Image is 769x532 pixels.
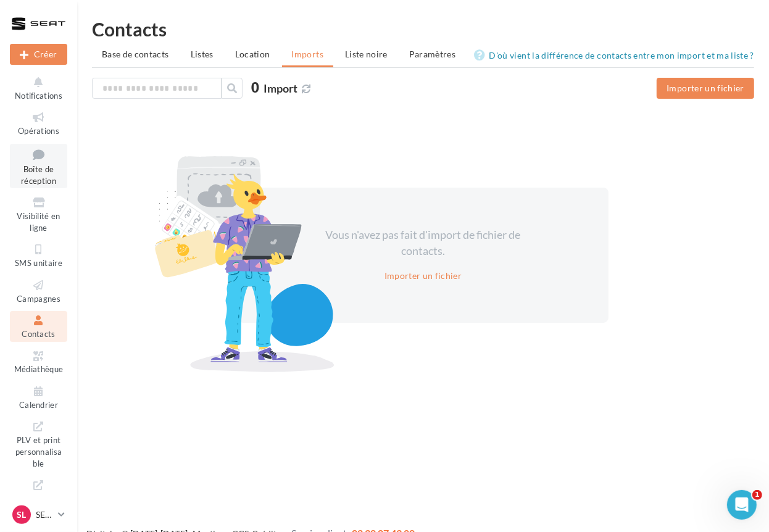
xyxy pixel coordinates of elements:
[15,91,62,101] span: Notifications
[657,78,754,99] button: Importer un fichier
[752,490,762,500] span: 1
[10,73,67,103] button: Notifications
[10,44,67,65] div: Nouvelle campagne
[10,311,67,341] a: Contacts
[10,417,67,471] a: PLV et print personnalisable
[727,490,757,520] iframe: Intercom live chat
[10,476,67,530] a: Campagnes DataOnDemand
[102,49,169,59] span: Base de contacts
[14,365,64,375] span: Médiathèque
[409,49,456,59] span: Paramètres
[22,329,56,339] span: Contacts
[15,258,62,268] span: SMS unitaire
[345,49,388,59] span: Liste noire
[191,49,214,59] span: Listes
[15,433,62,468] span: PLV et print personnalisable
[10,382,67,412] a: Calendrier
[19,400,58,410] span: Calendrier
[10,276,67,306] a: Campagnes
[10,240,67,270] a: SMS unitaire
[10,108,67,138] a: Opérations
[10,503,67,526] a: SL SEAT [GEOGRAPHIC_DATA]
[380,268,467,283] button: Importer un fichier
[10,193,67,235] a: Visibilité en ligne
[17,294,60,304] span: Campagnes
[264,81,297,95] span: Import
[21,164,56,186] span: Boîte de réception
[36,509,53,521] p: SEAT [GEOGRAPHIC_DATA]
[235,49,270,59] span: Location
[251,81,259,94] span: 0
[18,126,59,136] span: Opérations
[10,347,67,377] a: Médiathèque
[92,20,754,38] h1: Contacts
[17,211,60,233] span: Visibilité en ligne
[317,227,530,259] div: Vous n'avez pas fait d'import de fichier de contacts.
[10,44,67,65] button: Créer
[475,48,754,63] a: D'où vient la différence de contacts entre mon import et ma liste ?
[10,144,67,189] a: Boîte de réception
[17,509,27,521] span: SL
[15,491,62,526] span: Campagnes DataOnDemand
